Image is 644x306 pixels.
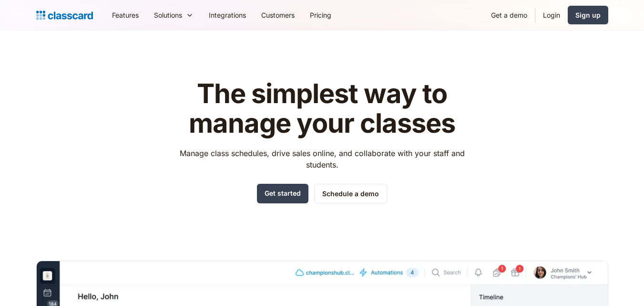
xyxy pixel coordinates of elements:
[104,4,146,26] a: Features
[201,4,254,26] a: Integrations
[302,4,339,26] a: Pricing
[146,4,201,26] div: Solutions
[254,4,302,26] a: Customers
[171,79,473,138] h1: The simplest way to manage your classes
[568,6,608,24] a: Sign up
[535,4,568,26] a: Login
[171,148,473,170] p: Manage class schedules, drive sales online, and collaborate with your staff and students.
[314,184,387,203] a: Schedule a demo
[257,184,308,203] a: Get started
[154,10,182,20] div: Solutions
[36,9,93,22] a: Logo
[575,10,601,20] div: Sign up
[483,4,535,26] a: Get a demo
